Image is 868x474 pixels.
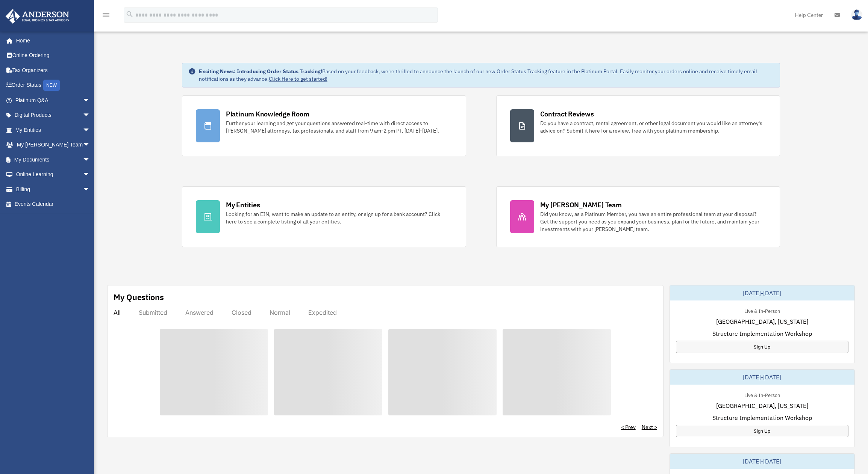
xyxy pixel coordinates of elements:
span: [GEOGRAPHIC_DATA], [US_STATE] [716,401,808,410]
a: My [PERSON_NAME] Team Did you know, as a Platinum Member, you have an entire professional team at... [496,186,780,247]
div: [DATE]-[DATE] [670,285,854,300]
span: arrow_drop_down [83,93,98,108]
a: Sign Up [676,341,848,353]
span: Structure Implementation Workshop [712,413,812,422]
span: arrow_drop_down [83,182,98,197]
a: Online Ordering [5,48,101,63]
span: arrow_drop_down [83,167,98,183]
i: menu [101,11,111,20]
span: arrow_drop_down [83,137,98,153]
div: [DATE]-[DATE] [670,370,854,385]
div: Closed [232,309,251,316]
div: Looking for an EIN, want to make an update to an entity, or sign up for a bank account? Click her... [226,210,452,225]
div: Do you have a contract, rental agreement, or other legal document you would like an attorney's ad... [540,119,767,134]
span: arrow_drop_down [83,108,98,123]
div: My Entities [226,200,260,210]
div: Submitted [139,309,167,316]
div: Live & In-Person [738,391,786,399]
i: search [126,10,134,18]
a: Home [5,33,98,48]
a: My [PERSON_NAME] Teamarrow_drop_down [5,137,101,152]
a: Tax Organizers [5,63,101,78]
div: My [PERSON_NAME] Team [540,200,622,210]
div: Platinum Knowledge Room [226,109,309,119]
a: Digital Productsarrow_drop_down [5,108,101,123]
div: [DATE]-[DATE] [670,454,854,469]
div: All [114,309,121,316]
div: Answered [185,309,214,316]
div: Expedited [308,309,337,316]
a: Sign Up [676,425,848,437]
a: Contract Reviews Do you have a contract, rental agreement, or other legal document you would like... [496,95,780,156]
div: Contract Reviews [540,109,594,119]
a: menu [101,13,111,20]
div: Did you know, as a Platinum Member, you have an entire professional team at your disposal? Get th... [540,210,767,233]
span: arrow_drop_down [83,122,98,138]
div: Normal [270,309,290,316]
a: My Entitiesarrow_drop_down [5,122,101,137]
span: Structure Implementation Workshop [712,329,812,338]
a: My Entities Looking for an EIN, want to make an update to an entity, or sign up for a bank accoun... [182,186,466,247]
a: My Documentsarrow_drop_down [5,152,101,167]
a: Billingarrow_drop_down [5,182,101,197]
div: Further your learning and get your questions answered real-time with direct access to [PERSON_NAM... [226,119,452,134]
strong: Exciting News: Introducing Order Status Tracking! [199,68,322,75]
a: Online Learningarrow_drop_down [5,167,101,182]
a: < Prev [621,423,636,431]
div: NEW [43,80,60,91]
a: Events Calendar [5,197,101,212]
div: Live & In-Person [738,306,786,314]
div: Based on your feedback, we're thrilled to announce the launch of our new Order Status Tracking fe... [199,68,774,83]
span: arrow_drop_down [83,152,98,168]
a: Platinum Q&Aarrow_drop_down [5,93,101,108]
span: [GEOGRAPHIC_DATA], [US_STATE] [716,317,808,326]
img: Anderson Advisors Platinum Portal [3,9,71,24]
a: Order StatusNEW [5,78,101,93]
div: My Questions [114,291,164,303]
img: User Pic [851,9,862,20]
a: Platinum Knowledge Room Further your learning and get your questions answered real-time with dire... [182,95,466,156]
a: Click Here to get started! [269,75,327,82]
a: Next > [642,423,657,431]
